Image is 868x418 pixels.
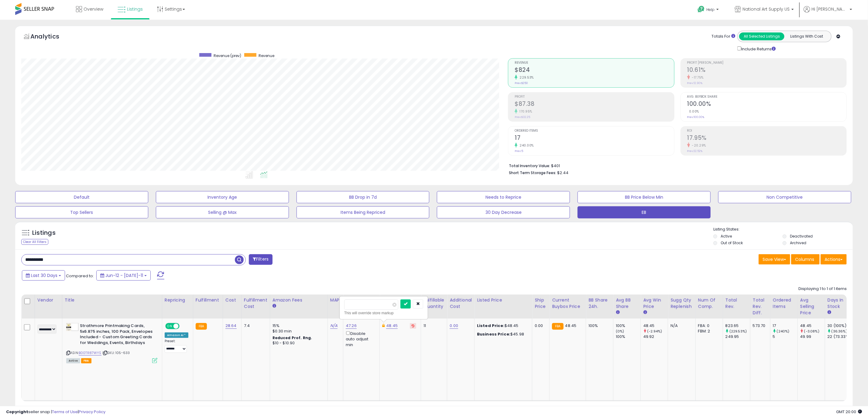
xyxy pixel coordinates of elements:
[515,100,674,109] h2: $87.38
[165,297,190,303] div: Repricing
[214,53,241,58] span: Revenue (prev)
[477,323,527,329] div: $48.45
[127,6,143,12] span: Listings
[477,332,527,337] div: $45.98
[697,5,705,13] i: Get Help
[753,297,768,316] div: Total Rev. Diff.
[588,323,609,329] div: 100%
[712,34,735,39] div: Totals For
[777,329,790,334] small: (240%)
[244,297,267,310] div: Fulfillment Cost
[273,329,323,334] div: $0.30 min
[687,149,703,153] small: Prev: 22.52%
[196,323,207,330] small: FBA
[784,32,829,40] button: Listings With Cost
[668,295,696,319] th: Please note that this number is a calculation based on your required days of coverage and your ve...
[156,191,289,203] button: Inventory Age
[790,234,813,239] label: Deactivated
[424,323,442,329] div: 11
[477,297,530,303] div: Listed Price
[647,329,662,334] small: (-2.94%)
[52,409,78,415] a: Terms of Use
[535,323,545,329] div: 0.00
[249,254,273,265] button: Filters
[35,295,62,319] th: CSV column name: cust_attr_2_Vendor
[244,323,265,329] div: 7.4
[65,297,160,303] div: Title
[225,297,239,303] div: Cost
[726,297,748,310] div: Total Rev.
[726,323,750,329] div: 823.65
[706,7,715,12] span: Help
[739,32,784,40] button: All Selected Listings
[832,329,847,334] small: (36.36%)
[79,350,101,356] a: B00TR87WYS
[790,240,806,245] label: Archived
[811,6,848,12] span: Hi [PERSON_NAME]
[196,297,220,303] div: Fulfillment
[643,323,668,329] div: 48.45
[804,329,819,334] small: (-3.08%)
[517,143,534,148] small: 240.00%
[836,409,862,415] span: 2025-08-11 20:00 GMT
[804,6,852,20] a: Hi [PERSON_NAME]
[330,297,341,303] div: MAP
[515,81,528,85] small: Prev: $250
[273,335,312,340] b: Reduced Prof. Rng.
[721,234,732,239] label: Active
[517,75,534,80] small: 229.53%
[165,332,188,338] div: Amazon AI *
[515,129,674,133] span: Ordered Items
[515,134,674,143] h2: 17
[578,206,711,218] button: EB
[800,323,825,329] div: 48.45
[828,334,852,339] div: 22 (73.33%)
[259,53,274,58] span: Revenue
[66,273,94,279] span: Compared to:
[693,1,725,20] a: Help
[509,170,556,175] b: Short Term Storage Fees:
[225,323,237,329] a: 28.64
[535,297,547,310] div: Ship Price
[800,297,822,316] div: Avg Selling Price
[671,323,691,329] div: N/A
[22,270,65,281] button: Last 30 Days
[690,143,706,148] small: -20.29%
[297,191,430,203] button: BB Drop in 7d
[273,297,325,303] div: Amazon Fees
[578,191,711,203] button: BB Price Below Min
[552,323,563,330] small: FBA
[32,229,56,237] h5: Listings
[733,45,783,52] div: Include Returns
[102,350,130,355] span: | SKU: 105-633
[509,163,550,168] b: Total Inventory Value:
[729,329,747,334] small: (229.53%)
[616,310,619,315] small: Avg BB Share.
[773,323,798,329] div: 17
[330,323,338,329] a: N/A
[517,109,532,114] small: 170.95%
[687,100,846,109] h2: 100.00%
[616,297,638,310] div: Avg BB Share
[690,75,704,80] small: -17.75%
[346,323,357,329] a: 47.26
[165,339,188,353] div: Preset:
[166,324,173,329] span: ON
[713,227,853,232] p: Listing States:
[800,334,825,339] div: 49.99
[698,297,720,310] div: Num of Comp.
[6,409,105,415] div: seller snap | |
[156,206,289,218] button: Selling @ Max
[795,256,814,262] span: Columns
[30,32,71,42] h5: Analytics
[297,206,430,218] button: Items Being Repriced
[84,6,103,12] span: Overview
[828,310,831,315] small: Days In Stock.
[759,254,790,265] button: Save View
[105,272,143,278] span: Jun-12 - [DATE]-11
[96,270,151,281] button: Jun-12 - [DATE]-11
[616,323,640,329] div: 100%
[450,323,458,329] a: 0.00
[37,297,60,303] div: Vendor
[791,254,820,265] button: Columns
